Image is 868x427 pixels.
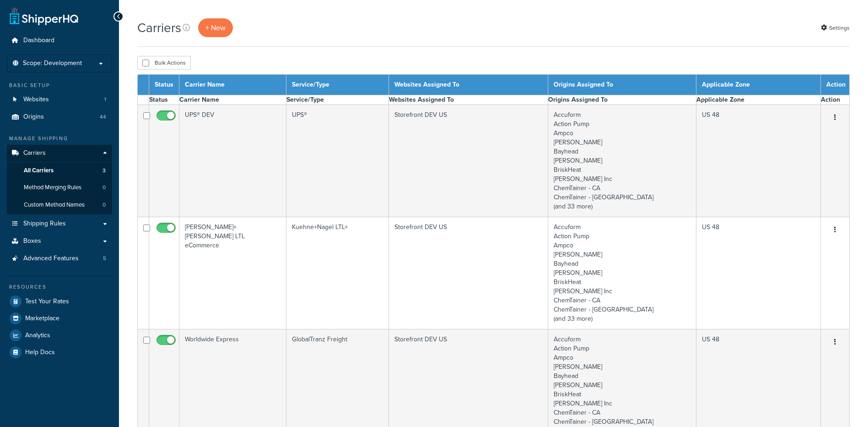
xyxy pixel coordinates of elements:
[388,95,548,105] th: Websites Assigned To
[7,109,112,126] li: Origins
[821,22,850,34] a: Settings
[25,298,69,306] span: Test Your Rates
[388,217,548,329] td: Storefront DEV US
[23,255,79,263] span: Advanced Features
[103,255,106,263] span: 5
[149,75,179,95] th: Status
[7,145,112,214] li: Carriers
[23,60,82,67] span: Scope: Development
[149,95,179,105] th: Status
[7,162,112,179] a: All Carriers 3
[7,135,112,142] div: Manage Shipping
[102,167,106,175] span: 3
[23,149,46,157] span: Carriers
[23,237,41,245] span: Boxes
[696,95,821,105] th: Applicable Zone
[696,75,821,95] th: Applicable Zone
[7,327,112,344] a: Analytics
[388,75,548,95] th: Websites Assigned To
[7,91,112,108] a: Websites 1
[7,250,112,267] a: Advanced Features 5
[7,145,112,162] a: Carriers
[7,179,112,196] a: Method Merging Rules 0
[286,95,389,105] th: Service/Type
[7,233,112,250] a: Boxes
[23,220,66,228] span: Shipping Rules
[286,105,389,217] td: UPS®
[23,96,49,104] span: Websites
[7,250,112,267] li: Advanced Features
[7,162,112,179] li: All Carriers
[388,105,548,217] td: Storefront DEV US
[198,18,233,37] a: + New
[179,217,286,329] td: [PERSON_NAME]+[PERSON_NAME] LTL eCommerce
[137,56,191,70] button: Bulk Actions
[696,217,821,329] td: US 48
[24,201,85,209] span: Custom Method Names
[7,179,112,196] li: Method Merging Rules
[102,201,106,209] span: 0
[7,215,112,232] a: Shipping Rules
[696,105,821,217] td: US 48
[548,75,696,95] th: Origins Assigned To
[548,105,696,217] td: Accuform Action Pump Ampco [PERSON_NAME] Bayhead [PERSON_NAME] BriskHeat [PERSON_NAME] Inc ChemTa...
[137,19,181,37] h1: Carriers
[7,82,112,89] div: Basic Setup
[7,310,112,327] a: Marketplace
[286,75,389,95] th: Service/Type
[7,197,112,213] li: Custom Method Names
[10,7,78,25] a: ShipperHQ Home
[7,109,112,126] a: Origins 44
[23,113,44,121] span: Origins
[23,37,54,44] span: Dashboard
[7,283,112,291] div: Resources
[821,95,850,105] th: Action
[7,293,112,310] a: Test Your Rates
[7,344,112,361] a: Help Docs
[821,75,850,95] th: Action
[100,113,106,121] span: 44
[25,315,59,323] span: Marketplace
[102,184,106,192] span: 0
[25,332,50,339] span: Analytics
[548,95,696,105] th: Origins Assigned To
[179,95,286,105] th: Carrier Name
[7,197,112,213] a: Custom Method Names 0
[548,217,696,329] td: Accuform Action Pump Ampco [PERSON_NAME] Bayhead [PERSON_NAME] BriskHeat [PERSON_NAME] Inc ChemTa...
[24,167,54,175] span: All Carriers
[24,184,81,192] span: Method Merging Rules
[286,217,389,329] td: Kuehne+Nagel LTL+
[7,91,112,108] li: Websites
[7,32,112,49] a: Dashboard
[179,105,286,217] td: UPS® DEV
[104,96,106,104] span: 1
[179,75,286,95] th: Carrier Name
[25,349,55,356] span: Help Docs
